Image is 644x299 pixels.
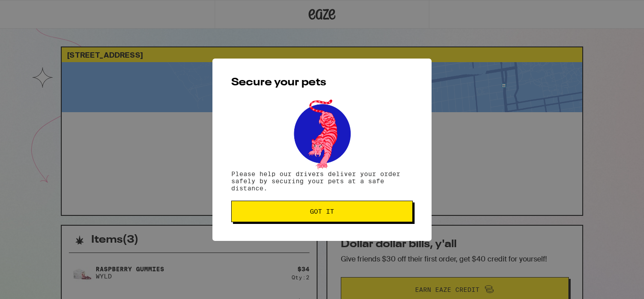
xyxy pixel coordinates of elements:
span: Hi. Need any help? [5,6,64,13]
button: Got it [231,201,413,222]
span: Got it [310,208,334,215]
p: Please help our drivers deliver your order safely by securing your pets at a safe distance. [231,170,413,192]
img: pets [285,97,359,170]
h2: Secure your pets [231,77,413,88]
